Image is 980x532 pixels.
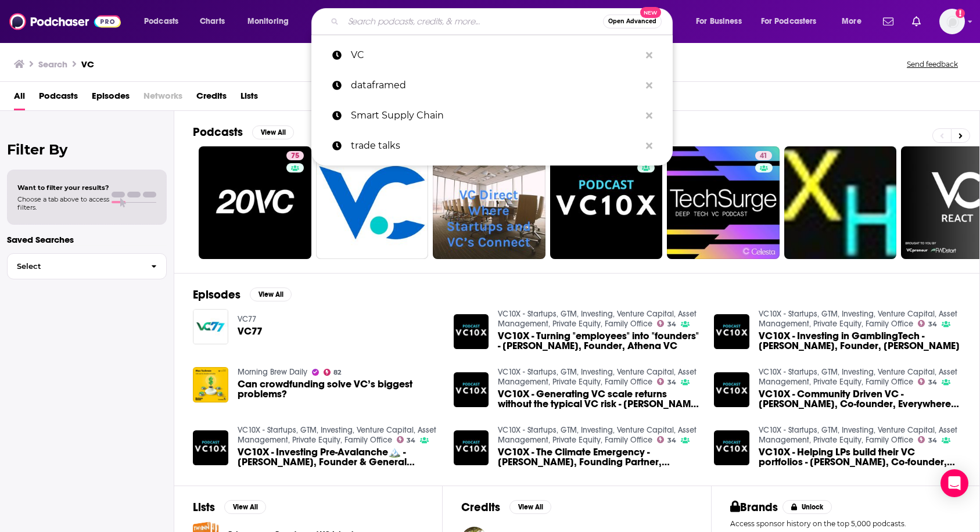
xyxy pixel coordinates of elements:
a: 5 [433,146,545,259]
h3: VC [81,59,94,70]
h2: Credits [461,500,500,515]
img: User Profile [939,9,965,34]
span: 75 [291,150,299,162]
span: Charts [200,13,225,30]
img: VC10X - Investing Pre-Avalanche🏔️ - Katelyn Donnelly, Founder & General Partner Avalanche VC [193,430,228,466]
a: 75 [286,151,304,160]
a: VC10X - Startups, GTM, Investing, Venture Capital, Asset Management, Private Equity, Family Office [498,425,697,445]
a: VC [311,40,673,70]
a: ListsView All [193,500,266,515]
button: open menu [753,12,834,31]
a: Show notifications dropdown [907,12,925,31]
a: 34 [918,436,937,443]
a: 41 [667,146,780,259]
p: Smart Supply Chain [351,100,640,131]
span: 34 [928,380,937,385]
h2: Brands [730,500,778,515]
h2: Episodes [193,287,240,302]
button: View All [250,287,292,301]
a: Can crowdfunding solve VC’s biggest problems? [238,379,440,399]
span: VC10X - Turning "employees" into "founders" - [PERSON_NAME], Founder, Athena VC [498,331,700,351]
span: Select [8,263,142,270]
a: VC10X - Helping LPs build their VC portfolios - Eric Woo, Co-founder, Revere [759,447,961,467]
h2: Filter By [7,141,167,158]
a: VC10X - Investing Pre-Avalanche🏔️ - Katelyn Donnelly, Founder & General Partner Avalanche VC [238,447,440,467]
a: VC10X - Community Driven VC - Jenny Fielding, Co-founder, Everywhere Ventures [714,372,749,408]
span: VC10X - Community Driven VC - [PERSON_NAME], Co-founder, Everywhere Ventures [759,389,961,409]
img: VC10X - Generating VC scale returns without the typical VC risk - Michel Friedman & Jor JT Law fr... [454,372,489,408]
h3: Search [38,59,67,70]
img: VC10X - Turning "employees" into "founders" - Rob Liu, Founder, Athena VC [454,314,489,350]
span: For Business [696,13,742,30]
span: 34 [667,380,676,385]
button: open menu [688,12,756,31]
span: Want to filter your results? [17,184,109,192]
a: VC10X - Generating VC scale returns without the typical VC risk - Michel Friedman & Jor JT Law fr... [498,389,700,409]
a: 34 [657,436,676,443]
a: VC10X - Startups, GTM, Investing, Venture Capital, Asset Management, Private Equity, Family Office [238,425,436,445]
a: 34 [397,436,416,443]
a: Charts [192,12,232,31]
span: Choose a tab above to access filters. [17,195,109,211]
span: Logged in as patiencebaldacci [939,9,965,34]
h2: Podcasts [193,125,243,139]
a: 75 [199,146,311,259]
span: 34 [928,322,937,327]
div: Search podcasts, credits, & more... [322,8,684,35]
button: View All [252,125,294,139]
svg: Add a profile image [956,9,965,18]
button: View All [224,500,266,514]
img: VC10X - Helping LPs build their VC portfolios - Eric Woo, Co-founder, Revere [714,430,749,466]
span: New [640,7,661,18]
a: Lists [240,87,258,110]
input: Search podcasts, credits, & more... [343,12,603,31]
a: 34 [550,146,663,259]
span: 82 [333,370,341,375]
button: Select [7,253,167,279]
button: Send feedback [903,59,961,69]
img: VC77 [193,309,228,344]
a: Episodes [92,87,130,110]
a: 41 [755,151,772,160]
a: 34 [918,320,937,327]
span: More [842,13,861,30]
img: Can crowdfunding solve VC’s biggest problems? [193,367,228,402]
button: open menu [136,12,193,31]
button: Unlock [782,500,832,514]
span: VC10X - The Climate Emergency - [PERSON_NAME], Founding Partner, [DOMAIN_NAME] [498,447,700,467]
span: Credits [196,87,227,110]
span: VC77 [238,326,263,336]
span: 34 [928,438,937,443]
a: All [14,87,25,110]
a: Podchaser - Follow, Share and Rate Podcasts [9,10,121,33]
a: VC10X - Startups, GTM, Investing, Venture Capital, Asset Management, Private Equity, Family Office [759,309,957,329]
p: Saved Searches [7,234,167,245]
a: 46 [316,146,429,259]
a: VC10X - The Climate Emergency - Peet Denny, Founding Partner, Climate.vc [498,447,700,467]
button: open menu [834,12,876,31]
a: 34 [918,378,937,385]
a: 34 [657,320,676,327]
button: View All [509,500,551,514]
span: VC10X - Generating VC scale returns without the typical VC risk - [PERSON_NAME] & Jor JT Law from... [498,389,700,409]
img: VC10X - The Climate Emergency - Peet Denny, Founding Partner, Climate.vc [454,430,489,466]
a: Smart Supply Chain [311,100,673,131]
span: VC10X - Investing in GamblingTech - [PERSON_NAME], Founder, [PERSON_NAME] [759,331,961,351]
span: Open Advanced [608,19,656,24]
a: CreditsView All [461,500,551,515]
span: Networks [143,87,182,110]
span: For Podcasters [761,13,817,30]
span: VC10X - Investing Pre-Avalanche🏔️ - [PERSON_NAME], Founder & General Partner Avalanche VC [238,447,440,467]
a: VC10X - Investing in GamblingTech - Tom Waterhouse, Founder, Waterhouse VC [714,314,749,350]
a: VC77 [238,314,256,324]
a: Show notifications dropdown [878,12,898,31]
p: dataframed [351,70,640,100]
